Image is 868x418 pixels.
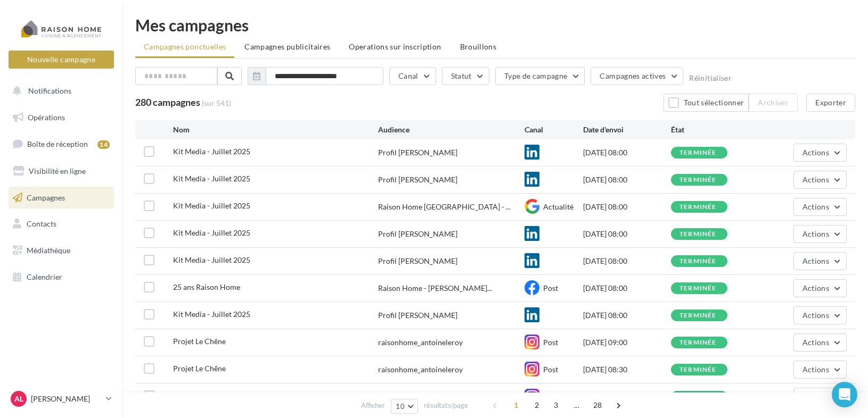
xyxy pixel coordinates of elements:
div: raisonhome_antoineleroy [378,391,463,402]
span: Contacts [27,219,56,228]
span: Kit Media - Juillet 2025 [173,174,250,183]
span: Kit Media - Juillet 2025 [173,310,250,319]
a: Visibilité en ligne [6,160,116,182]
div: Canal [525,124,583,135]
div: Profil [PERSON_NAME] [378,256,457,266]
span: Raison Home [GEOGRAPHIC_DATA] - ... [378,202,511,212]
div: [DATE] 09:00 [583,337,671,348]
button: Archiver [749,94,798,112]
button: Actions [793,252,847,270]
span: Médiathèque [27,246,70,255]
button: 10 [391,399,418,414]
div: terminée [679,204,717,211]
div: [DATE] 08:00 [583,256,671,266]
a: Boîte de réception14 [6,132,116,155]
button: Nouvelle campagne [9,51,114,69]
span: Kit Media - Juillet 2025 [173,255,250,264]
a: Contacts [6,213,116,235]
span: résultats/page [424,400,468,411]
span: Raison Home - [PERSON_NAME]... [378,283,492,294]
div: terminée [679,312,717,319]
span: Calendrier [27,272,62,281]
button: Actions [793,361,847,379]
span: Campagnes actives [600,71,666,80]
span: Actualité [543,202,574,211]
div: terminée [679,285,717,292]
span: Actions [803,338,829,347]
span: 25 ans Raison Home [173,282,240,291]
button: Actions [793,144,847,162]
div: Audience [378,124,525,135]
button: Actions [793,171,847,189]
p: [PERSON_NAME] [31,394,102,404]
div: Nom [173,124,378,135]
div: terminée [679,231,717,238]
span: Kit Media - Juillet 2025 [173,201,250,210]
span: Actions [803,148,829,157]
div: [DATE] 08:00 [583,229,671,239]
div: terminée [679,258,717,265]
button: Canal [389,67,436,85]
span: Post [543,365,558,374]
button: Actions [793,388,847,406]
div: Open Intercom Messenger [832,382,857,407]
div: Profil [PERSON_NAME] [378,147,457,158]
a: Calendrier [6,266,116,288]
div: Profil [PERSON_NAME] [378,174,457,185]
a: Médiathèque [6,239,116,262]
span: Operations sur inscription [349,42,441,51]
span: 3 [547,397,564,414]
button: Actions [793,306,847,324]
div: [DATE] 08:00 [583,174,671,185]
a: Campagnes [6,187,116,209]
div: Date d'envoi [583,124,671,135]
div: 14 [97,140,110,149]
span: Actions [803,202,829,211]
div: terminée [679,149,717,156]
span: Actions [803,283,829,292]
span: 280 campagnes [135,96,200,108]
button: Campagnes actives [591,67,683,85]
span: Afficher [361,400,385,411]
div: [DATE] 08:00 [583,283,671,294]
span: (sur 541) [202,98,231,108]
div: terminée [679,366,717,373]
span: Opérations [28,113,65,122]
span: Brouillons [460,42,497,51]
div: terminée [679,177,717,183]
button: Actions [793,333,847,352]
button: Réinitialiser [689,74,732,82]
div: Profil [PERSON_NAME] [378,310,457,321]
div: Profil [PERSON_NAME] [378,229,457,239]
span: Actions [803,256,829,265]
span: Projet Le Chêne [173,364,226,373]
span: Post [543,392,558,401]
span: Notifications [28,86,71,95]
span: Le Chêne [173,391,203,400]
span: Campagnes publicitaires [244,42,330,51]
span: 1 [507,397,525,414]
span: Actions [803,392,829,401]
span: Kit Media - Juillet 2025 [173,228,250,237]
div: raisonhome_antoineleroy [378,364,463,375]
span: Kit Media - Juillet 2025 [173,147,250,156]
span: Actions [803,229,829,238]
button: Statut [442,67,489,85]
div: Mes campagnes [135,17,855,33]
div: [DATE] 08:00 [583,147,671,158]
span: Actions [803,311,829,320]
button: Actions [793,279,847,297]
span: 10 [396,402,405,411]
div: [DATE] 08:00 [583,391,671,402]
button: Notifications [6,80,112,102]
span: Actions [803,365,829,374]
button: Actions [793,225,847,243]
button: Type de campagne [495,67,585,85]
span: AL [14,394,23,404]
button: Tout sélectionner [664,94,749,112]
button: Exporter [806,94,855,112]
span: 28 [589,397,607,414]
div: État [671,124,759,135]
span: ... [568,397,585,414]
span: Projet Le Chêne [173,337,226,346]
